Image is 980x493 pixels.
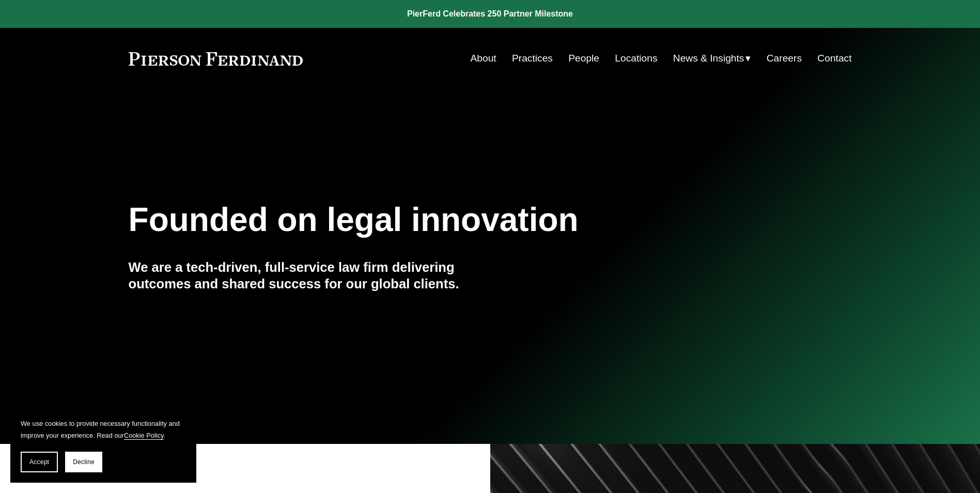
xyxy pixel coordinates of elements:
[615,49,657,68] a: Locations
[471,49,496,68] a: About
[817,49,851,68] a: Contact
[73,458,95,466] span: Decline
[29,458,49,466] span: Accept
[673,50,744,68] span: News & Insights
[767,49,802,68] a: Careers
[512,49,553,68] a: Practices
[124,432,164,439] a: Cookie Policy
[21,452,58,472] button: Accept
[673,49,751,68] a: folder dropdown
[568,49,599,68] a: People
[65,452,102,472] button: Decline
[10,407,196,483] section: Cookie banner
[129,259,490,292] h4: We are a tech-driven, full-service law firm delivering outcomes and shared success for our global...
[129,201,732,239] h1: Founded on legal innovation
[21,418,186,441] p: We use cookies to provide necessary functionality and improve your experience. Read our .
